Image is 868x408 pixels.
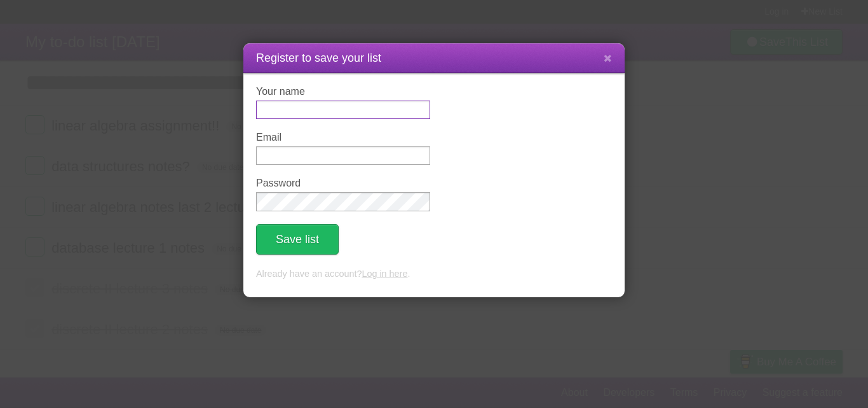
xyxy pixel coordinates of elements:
label: Your name [256,86,430,97]
p: Already have an account? . [256,267,612,281]
h1: Register to save your list [256,50,612,67]
a: Log in here [362,269,407,279]
button: Save list [256,224,339,255]
label: Password [256,178,430,189]
label: Email [256,132,430,143]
